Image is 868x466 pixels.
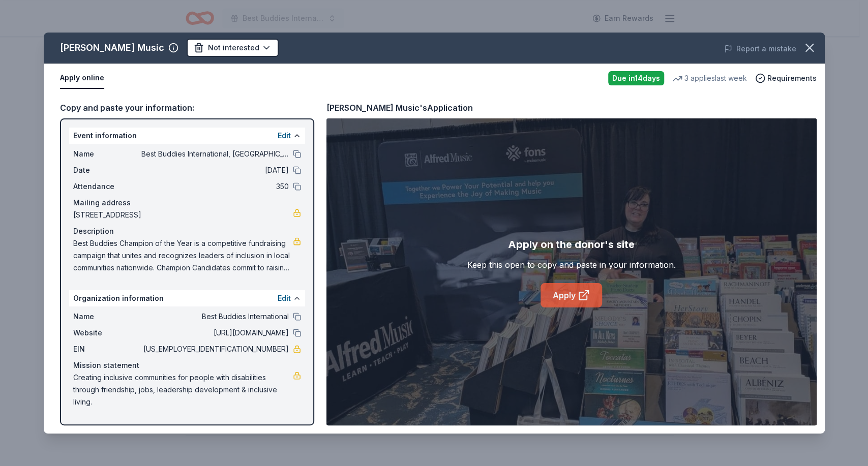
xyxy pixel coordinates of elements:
div: 3 applies last week [672,72,747,84]
div: Copy and paste your information: [60,101,314,114]
span: Date [73,164,141,176]
span: Requirements [767,72,817,84]
div: Apply on the donor's site [508,236,635,253]
span: Not interested [208,42,259,54]
button: Not interested [187,39,279,57]
span: Best Buddies International, [GEOGRAPHIC_DATA], Champion of the Year Gala [141,148,289,160]
button: Edit [278,130,291,142]
div: Keep this open to copy and paste in your information. [467,259,676,271]
div: [PERSON_NAME] Music [60,40,164,56]
span: [URL][DOMAIN_NAME] [141,327,289,339]
a: Apply [541,283,602,307]
span: [STREET_ADDRESS] [73,209,293,221]
button: Report a mistake [724,43,796,55]
span: Creating inclusive communities for people with disabilities through friendship, jobs, leadership ... [73,371,293,408]
span: Name [73,148,141,160]
span: EIN [73,343,141,355]
span: Best Buddies International [141,310,289,323]
span: [US_EMPLOYER_IDENTIFICATION_NUMBER] [141,343,289,355]
button: Edit [278,292,291,304]
span: Best Buddies Champion of the Year is a competitive fundraising campaign that unites and recognize... [73,237,293,274]
button: Apply online [60,68,104,89]
div: Event information [69,128,305,144]
span: Attendance [73,180,141,193]
span: 350 [141,180,289,193]
div: Mission statement [73,359,301,371]
div: Due in 14 days [608,71,664,85]
span: Website [73,327,141,339]
div: Description [73,225,301,237]
span: [DATE] [141,164,289,176]
span: Name [73,310,141,323]
button: Requirements [755,72,817,84]
div: Organization information [69,290,305,306]
div: Mailing address [73,197,301,209]
div: [PERSON_NAME] Music's Application [326,101,473,114]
